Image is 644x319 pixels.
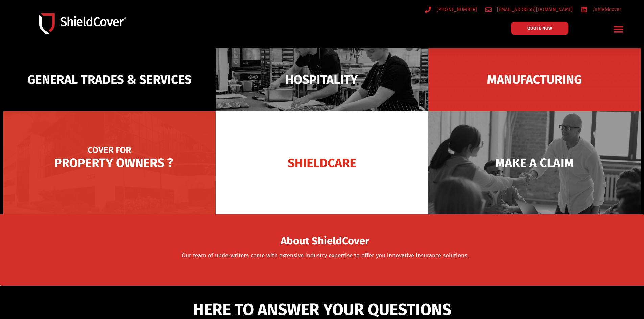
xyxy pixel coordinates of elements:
span: [EMAIL_ADDRESS][DOMAIN_NAME] [495,5,573,14]
iframe: LiveChat chat widget [511,78,644,319]
span: QUOTE NOW [527,26,552,30]
img: Shield-Cover-Underwriting-Australia-logo-full [39,13,126,34]
span: About ShieldCover [281,237,369,245]
a: Our team of underwriters come with extensive industry expertise to offer you innovative insurance... [182,252,469,259]
a: QUOTE NOW [511,22,568,35]
span: /shieldcover [591,5,621,14]
a: /shieldcover [581,5,621,14]
h5: HERE TO ANSWER YOUR QUESTIONS [97,301,548,318]
div: Menu Toggle [611,21,627,37]
a: About ShieldCover [281,239,369,246]
a: [PHONE_NUMBER] [425,5,477,14]
a: [EMAIL_ADDRESS][DOMAIN_NAME] [485,5,573,14]
span: [PHONE_NUMBER] [435,5,477,14]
